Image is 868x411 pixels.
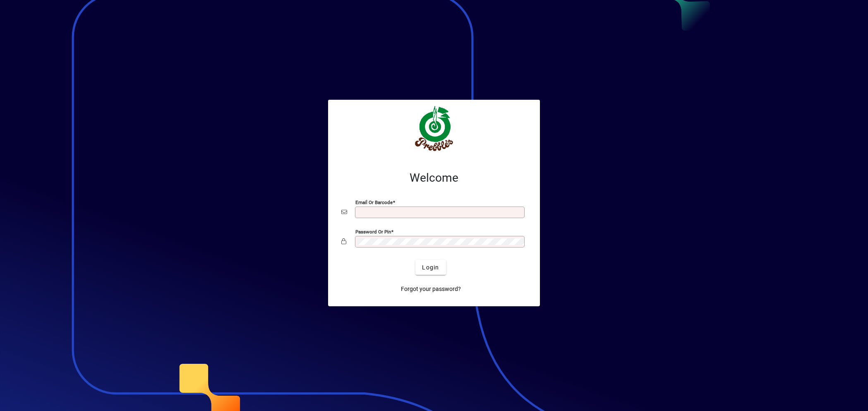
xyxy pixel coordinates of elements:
[422,263,439,272] span: Login
[341,171,527,185] h2: Welcome
[398,281,464,296] a: Forgot your password?
[401,285,461,293] span: Forgot your password?
[355,229,391,235] mat-label: Password or Pin
[415,260,446,275] button: Login
[355,199,393,205] mat-label: Email or Barcode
